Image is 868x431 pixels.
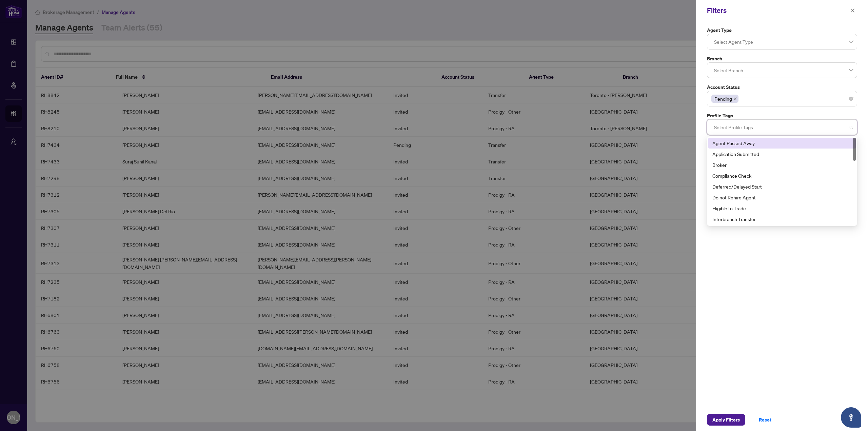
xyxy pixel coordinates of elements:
div: Do not Rehire Agent [712,194,852,201]
div: Eligible to Trade [708,203,856,214]
span: Apply Filters [712,414,740,425]
div: Compliance Check [712,172,852,179]
span: Pending [714,95,732,102]
label: Branch [707,55,857,62]
button: Apply Filters [707,414,745,426]
div: Agent Passed Away [708,138,856,149]
label: Profile Tags [707,112,857,119]
label: Agent Type [707,26,857,34]
div: Compliance Check [708,170,856,181]
div: Broker [712,161,852,169]
span: close [850,8,855,13]
div: Deferred/Delayed Start [708,181,856,192]
label: Account Status [707,83,857,91]
div: Application Submitted [708,149,856,159]
div: Interbranch Transfer [708,214,856,224]
button: Open asap [841,407,861,428]
div: Deferred/Delayed Start [712,183,852,190]
div: Eligible to Trade [712,204,852,212]
span: close-circle [849,97,853,101]
button: Reset [753,414,777,426]
span: Reset [759,414,771,425]
div: Do not Rehire Agent [708,192,856,203]
div: Interbranch Transfer [712,215,852,223]
div: Broker [708,159,856,170]
div: Agent Passed Away [712,139,852,147]
span: close [733,97,737,100]
div: Filters [707,5,848,16]
div: Application Submitted [712,150,852,158]
span: Pending [711,95,738,103]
